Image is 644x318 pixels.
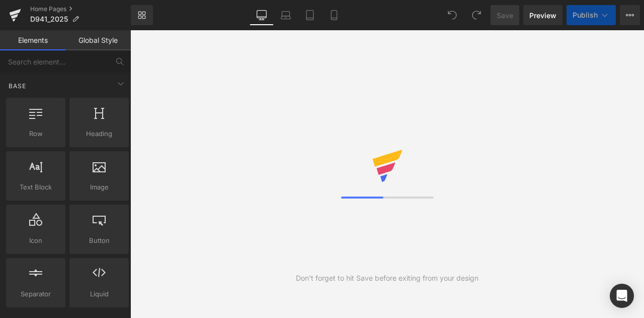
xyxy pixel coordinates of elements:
[65,30,131,50] a: Global Style
[8,81,27,91] span: Base
[9,129,62,139] span: Row
[497,10,513,21] span: Save
[72,129,126,139] span: Heading
[131,5,153,25] a: New Library
[30,5,131,13] a: Home Pages
[620,5,640,25] button: More
[567,5,616,25] button: Publish
[322,5,346,25] a: Mobile
[573,11,598,19] span: Publish
[274,5,298,25] a: Laptop
[9,289,62,299] span: Separator
[9,182,62,193] span: Text Block
[296,273,478,284] div: Don't forget to hit Save before exiting from your design
[250,5,274,25] a: Desktop
[30,15,68,23] span: D941_2025
[610,284,634,308] div: Open Intercom Messenger
[72,182,126,193] span: Image
[442,5,462,25] button: Undo
[72,289,126,299] span: Liquid
[298,5,322,25] a: Tablet
[72,235,126,246] span: Button
[9,235,62,246] span: Icon
[466,5,487,25] button: Redo
[523,5,562,25] a: Preview
[529,10,556,21] span: Preview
